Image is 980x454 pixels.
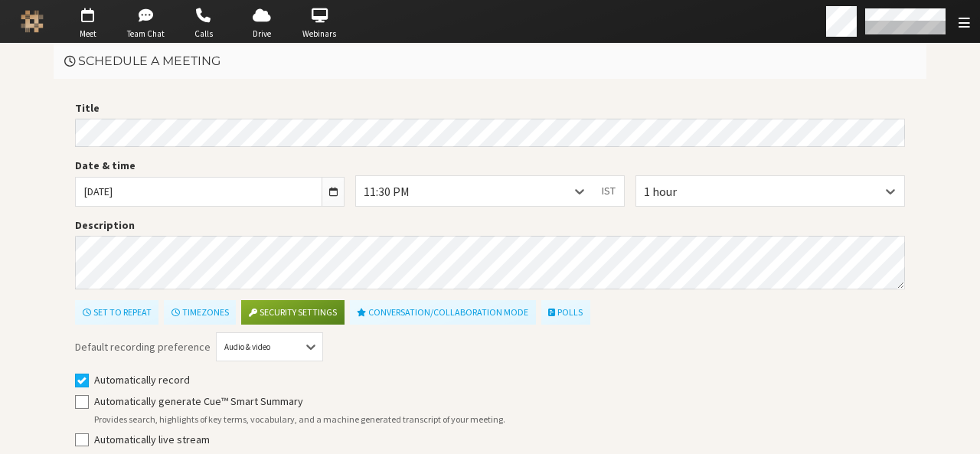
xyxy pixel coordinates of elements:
[75,217,905,234] label: Description
[78,54,220,68] span: Schedule a meeting
[644,182,701,201] div: 1 hour
[75,100,905,116] label: Title
[241,300,344,325] button: Security settings
[94,413,906,426] div: Provides search, highlights of key terms, vocabulary, and a machine generated transcript of your ...
[61,28,115,41] span: Meet
[593,176,624,205] button: IST
[177,28,230,41] span: Calls
[224,341,287,354] div: Audio & video
[75,158,345,174] label: Date & time
[292,28,346,41] span: Webinars
[541,300,590,325] button: Polls
[94,432,906,448] label: Automatically live stream
[94,394,906,410] label: Automatically generate Cue™ Smart Summary
[350,300,536,325] button: Conversation/Collaboration mode
[21,10,44,33] img: Iotum
[235,28,289,41] span: Drive
[364,182,434,201] div: 11:30 PM
[75,339,211,355] span: Default recording preference
[164,300,236,325] button: Timezones
[75,300,158,325] button: Set to repeat
[94,372,906,388] label: Automatically record
[119,28,172,41] span: Team Chat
